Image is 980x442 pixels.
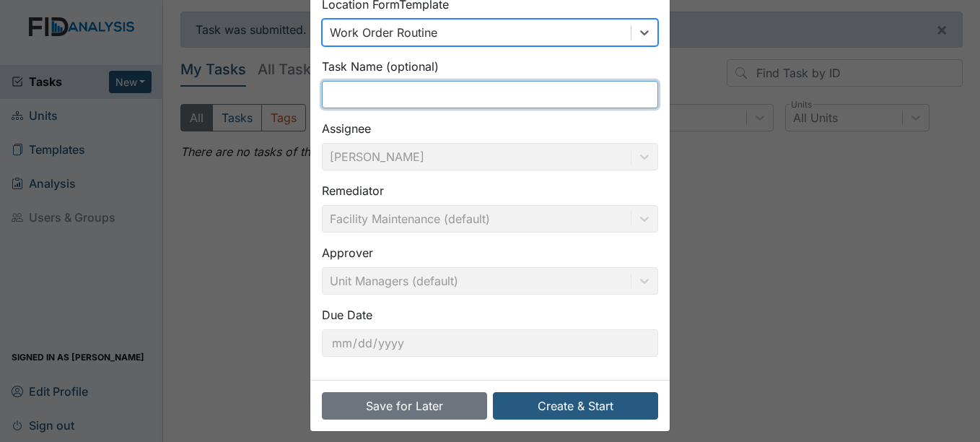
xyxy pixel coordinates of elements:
div: Work Order Routine [330,24,437,41]
button: Save for Later [322,392,487,420]
label: Task Name (optional) [322,58,439,75]
label: Assignee [322,120,371,137]
label: Approver [322,244,373,261]
label: Due Date [322,306,372,324]
label: Remediator [322,182,384,199]
button: Create & Start [493,392,658,420]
